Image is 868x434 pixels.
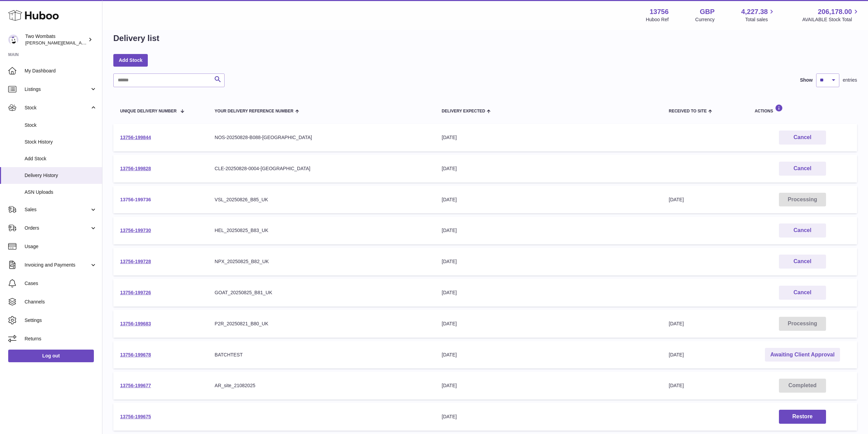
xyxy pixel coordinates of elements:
div: GOAT_20250825_B81_UK [215,289,428,296]
img: philip.carroll@twowombats.com [8,35,18,45]
span: [PERSON_NAME][EMAIL_ADDRESS][PERSON_NAME][DOMAIN_NAME] [25,40,173,45]
div: CLE-20250828-0004-[GEOGRAPHIC_DATA] [215,165,428,172]
span: Returns [25,336,97,342]
div: [DATE] [442,165,655,172]
div: NPX_20250825_B82_UK [215,258,428,265]
span: Received to Site [669,109,707,113]
span: 206,178.00 [818,7,852,16]
div: [DATE] [442,134,655,141]
span: Total sales [745,16,775,23]
div: AR_site_21082025 [215,382,428,389]
div: [DATE] [442,352,655,358]
div: [DATE] [442,227,655,234]
div: [DATE] [442,413,655,420]
div: [DATE] [442,382,655,389]
a: 13756-199844 [120,135,151,140]
a: 4,227.38 Total sales [741,7,776,23]
div: HEL_20250825_B83_UK [215,227,428,234]
span: [DATE] [669,197,684,202]
button: Restore [779,410,826,424]
span: [DATE] [669,321,684,326]
a: 206,178.00 AVAILABLE Stock Total [802,7,860,23]
a: 13756-199736 [120,197,151,202]
button: Cancel [779,131,826,145]
div: [DATE] [442,321,655,327]
span: Delivery Expected [442,109,485,113]
a: Log out [8,350,94,362]
div: BATCHTEST [215,352,428,358]
a: 13756-199677 [120,383,151,388]
span: Delivery History [25,172,97,179]
span: 4,227.38 [741,7,768,16]
span: Add Stock [25,155,97,162]
div: Huboo Ref [646,16,669,23]
button: Cancel [779,286,826,300]
span: My Dashboard [25,68,97,74]
div: Currency [695,16,715,23]
a: 13756-199683 [120,321,151,326]
span: Orders [25,225,90,231]
div: NOS-20250828-B088-[GEOGRAPHIC_DATA] [215,134,428,141]
h1: Delivery list [113,33,159,44]
button: Cancel [779,162,826,176]
button: Cancel [779,223,826,238]
span: Stock [25,105,90,111]
span: Sales [25,206,90,213]
div: [DATE] [442,289,655,296]
span: [DATE] [669,383,684,388]
a: 13756-199728 [120,259,151,264]
div: Actions [755,104,850,113]
strong: 13756 [650,7,669,16]
div: Two Wombats [25,33,87,46]
span: Settings [25,317,97,324]
div: VSL_20250826_B85_UK [215,196,428,203]
span: AVAILABLE Stock Total [802,16,860,23]
a: 13756-199675 [120,414,151,419]
span: entries [843,77,857,83]
strong: GBP [700,7,714,16]
button: Cancel [779,255,826,269]
div: [DATE] [442,258,655,265]
span: Unique Delivery Number [120,109,176,113]
span: Channels [25,299,97,305]
span: [DATE] [669,352,684,357]
span: Listings [25,86,90,93]
a: 13756-199828 [120,166,151,171]
div: [DATE] [442,196,655,203]
span: Cases [25,280,97,287]
span: ASN Uploads [25,189,97,195]
a: 13756-199730 [120,228,151,233]
label: Show [800,77,813,83]
a: 13756-199678 [120,352,151,357]
a: Add Stock [113,54,148,66]
span: Stock [25,122,97,128]
span: Invoicing and Payments [25,262,90,268]
a: 13756-199726 [120,290,151,295]
div: P2R_20250821_B80_UK [215,321,428,327]
span: Your Delivery Reference Number [215,109,294,113]
a: Awaiting Client Approval [765,348,840,362]
span: Usage [25,243,97,250]
span: Stock History [25,139,97,145]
